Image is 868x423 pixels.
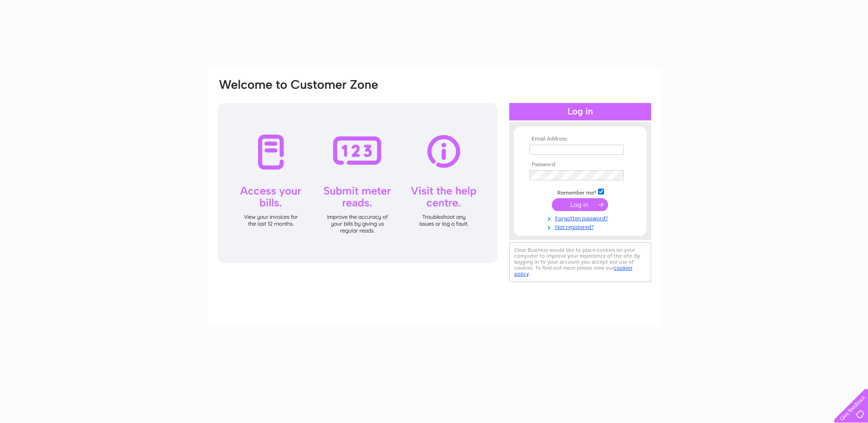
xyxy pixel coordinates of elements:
[552,198,608,211] input: Submit
[529,222,633,231] a: Not registered?
[514,265,632,277] a: cookies policy
[527,187,633,196] td: Remember me?
[527,136,633,142] th: Email Address:
[527,162,633,168] th: Password:
[529,213,633,222] a: Forgotten password?
[509,242,651,282] div: Clear Business would like to place cookies on your computer to improve your experience of the sit...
